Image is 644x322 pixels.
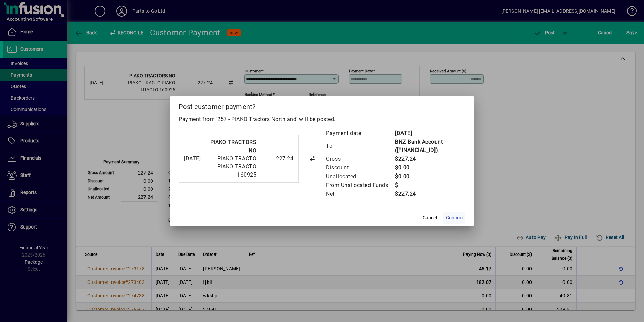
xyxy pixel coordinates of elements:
td: Net [326,190,395,198]
td: $ [395,181,465,190]
td: Discount [326,163,395,172]
p: Payment from '257 - PIAKO Tractors Northland' will be posted. [179,115,465,124]
span: Cancel [423,214,437,221]
div: [DATE] [184,155,201,163]
td: $227.24 [395,190,465,198]
td: Payment date [326,129,395,138]
strong: PIAKO TRACTORS NO [210,139,256,154]
td: $227.24 [395,155,465,163]
button: Confirm [443,212,465,224]
td: [DATE] [395,129,465,138]
td: From Unallocated Funds [326,181,395,190]
div: 227.24 [260,155,293,163]
button: Cancel [419,212,441,224]
td: BNZ Bank Account ([FINANCIAL_ID]) [395,138,465,155]
td: To: [326,138,395,155]
td: Unallocated [326,172,395,181]
td: Gross [326,155,395,163]
h2: Post customer payment? [170,96,474,115]
td: $0.00 [395,172,465,181]
td: $0.00 [395,163,465,172]
span: PIAKO TRACTO PIAKO TRACTO 160925 [217,155,256,178]
span: Confirm [446,214,463,221]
